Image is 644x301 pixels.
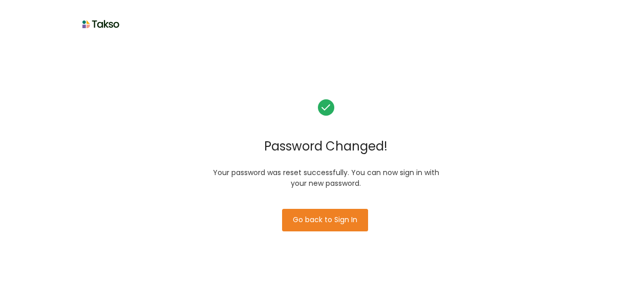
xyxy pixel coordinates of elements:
[190,129,462,157] label: Password Changed!
[318,99,334,116] img: greenCorrect
[291,178,361,188] span: your new password.
[82,16,120,32] img: loginLogo
[282,209,368,231] button: Go back to Sign In
[213,167,439,178] span: Your password was reset successfully. You can now sign in with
